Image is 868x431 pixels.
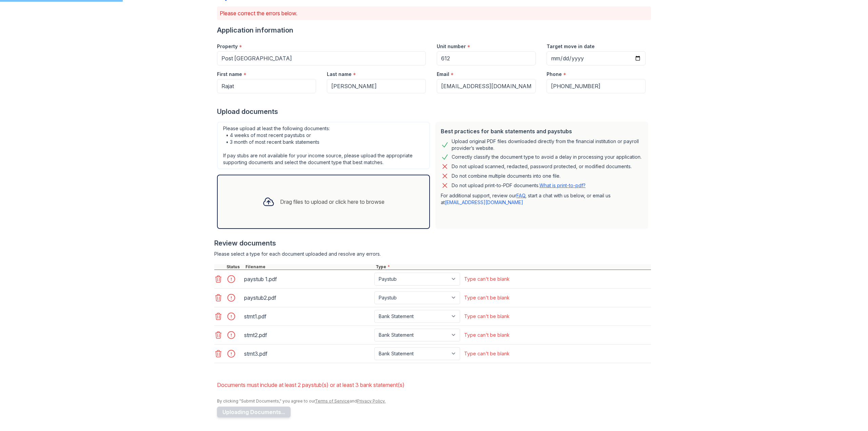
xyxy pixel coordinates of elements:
div: Application information [217,25,651,35]
div: stmt2.pdf [244,330,372,340]
p: Please correct the errors below. [220,9,648,17]
div: By clicking "Submit Documents," you agree to our and [217,398,651,404]
label: Email [437,71,449,78]
a: Terms of Service [315,398,350,404]
div: paystub 1.pdf [244,274,372,285]
div: paystub2.pdf [244,292,372,303]
label: Last name [327,71,352,78]
p: Do not upload print-to-PDF documents. [452,182,586,189]
a: FAQ [516,193,525,198]
div: Type can't be blank [464,350,510,357]
button: Uploading Documents... [217,407,291,417]
div: Upload original PDF files downloaded directly from the financial institution or payroll provider’... [452,138,643,152]
div: Review documents [214,238,651,248]
li: Documents must include at least 2 paystub(s) or at least 3 bank statement(s) [217,378,651,392]
label: Unit number [437,43,466,50]
a: What is print-to-pdf? [539,182,586,188]
div: stmt1.pdf [244,311,372,322]
div: Do not upload scanned, redacted, password protected, or modified documents. [452,162,632,171]
div: Type can't be blank [464,294,510,301]
label: First name [217,71,242,78]
div: Do not combine multiple documents into one file. [452,172,560,180]
div: stmt3.pdf [244,348,372,359]
a: [EMAIL_ADDRESS][DOMAIN_NAME] [445,199,523,205]
div: Type can't be blank [464,313,510,320]
label: Property [217,43,238,50]
div: Type can't be blank [464,332,510,338]
label: Phone [547,71,562,78]
p: For additional support, review our , start a chat with us below, or email us at [441,192,643,206]
div: Status [225,264,244,270]
div: Filename [244,264,374,270]
a: Privacy Policy. [357,398,386,404]
div: Best practices for bank statements and paystubs [441,127,643,135]
div: Type [374,264,651,270]
div: Type can't be blank [464,276,510,282]
div: Correctly classify the document type to avoid a delay in processing your application. [452,153,642,161]
div: Please upload at least the following documents: • 4 weeks of most recent paystubs or • 3 month of... [217,122,430,169]
div: Drag files to upload or click here to browse [280,198,384,206]
div: Upload documents [217,107,651,116]
div: Please select a type for each document uploaded and resolve any errors. [214,251,651,257]
label: Target move in date [547,43,595,50]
